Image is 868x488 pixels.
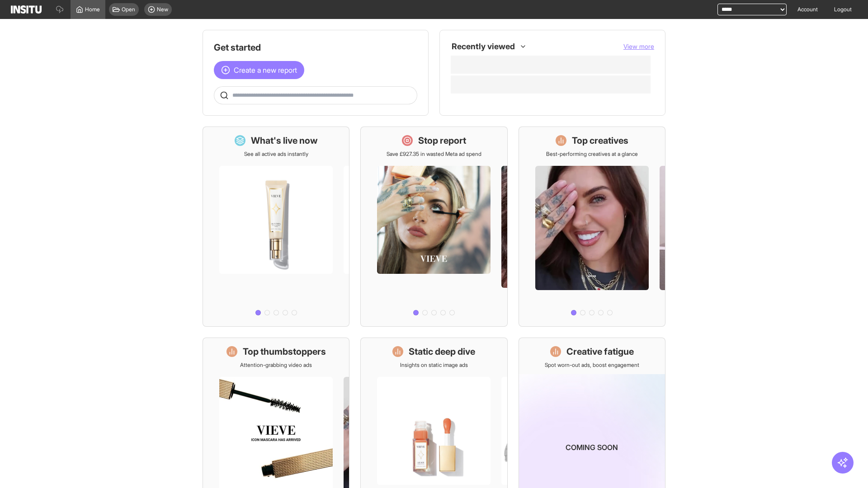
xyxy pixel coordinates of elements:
span: Home [85,6,100,13]
h1: Static deep dive [409,345,475,358]
h1: Get started [214,41,417,54]
p: See all active ads instantly [244,150,308,158]
h1: What's live now [251,134,318,147]
h1: Top creatives [572,134,628,147]
img: Logo [11,5,42,14]
p: Save £927.35 in wasted Meta ad spend [387,150,481,158]
p: Best-performing creatives at a glance [546,150,638,158]
p: Attention-grabbing video ads [240,361,312,369]
a: What's live nowSee all active ads instantly [203,127,349,327]
span: View more [623,42,654,50]
span: Create a new report [234,65,297,75]
button: Create a new report [214,61,304,79]
p: Insights on static image ads [400,361,468,369]
h1: Stop report [418,134,466,147]
a: Top creativesBest-performing creatives at a glance [519,127,665,327]
h1: Top thumbstoppers [243,345,326,358]
span: Open [122,6,135,13]
span: New [157,6,168,13]
button: View more [623,42,654,51]
a: Stop reportSave £927.35 in wasted Meta ad spend [360,127,507,327]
